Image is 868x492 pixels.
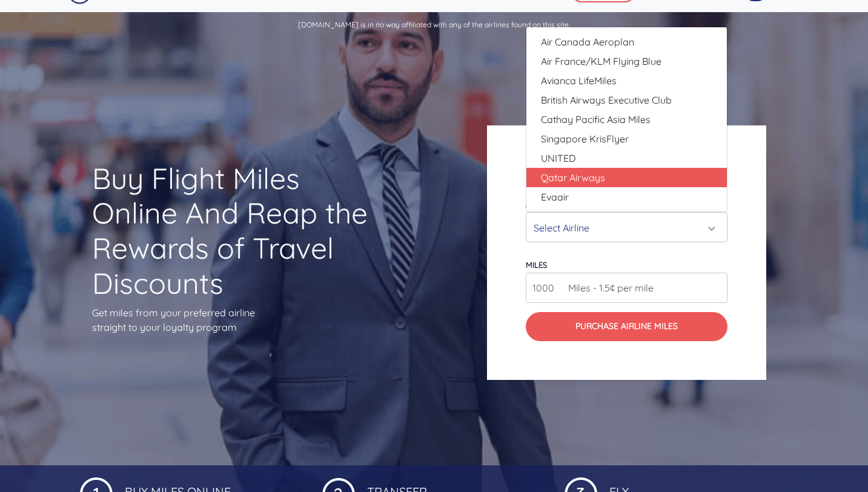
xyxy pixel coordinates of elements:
[92,161,381,301] h1: Buy Flight Miles Online And Reap the Rewards of Travel Discounts
[541,170,605,185] span: Qatar Airways
[541,73,617,88] span: Avianca LifeMiles
[541,35,634,49] span: Air Canada Aeroplan
[526,212,727,242] button: Select Airline
[541,54,661,68] span: Air France/KLM Flying Blue
[526,260,547,270] label: miles
[541,112,651,127] span: Cathay Pacific Asia Miles
[562,281,654,295] span: Miles - 1.5¢ per mile
[541,190,569,204] span: Evaair
[541,151,576,165] span: UNITED
[541,131,629,146] span: Singapore KrisFlyer
[92,305,381,334] p: Get miles from your preferred airline straight to your loyalty program
[526,312,727,341] button: Purchase Airline Miles
[541,93,672,107] span: British Airways Executive Club
[534,216,712,239] div: Select Airline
